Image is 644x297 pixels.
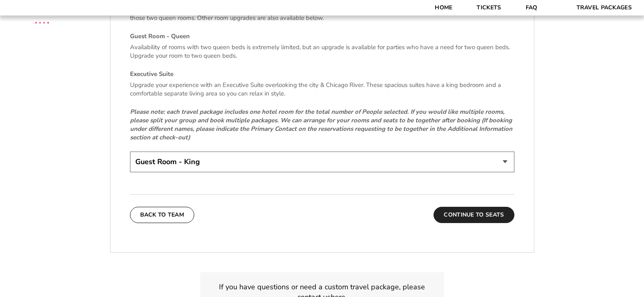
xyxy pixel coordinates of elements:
[434,207,514,223] button: Continue To Seats
[130,207,195,223] button: Back To Team
[130,81,514,98] p: Upgrade your experience with an Executive Suite overlooking the city & Chicago River. These spaci...
[130,43,514,60] p: Availability of rooms with two queen beds is extremely limited, but an upgrade is available for p...
[130,70,514,78] h4: Executive Suite
[24,4,60,39] img: CBS Sports Thanksgiving Classic
[130,108,512,141] em: Please note: each travel package includes one hotel room for the total number of People selected....
[130,32,514,41] h4: Guest Room - Queen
